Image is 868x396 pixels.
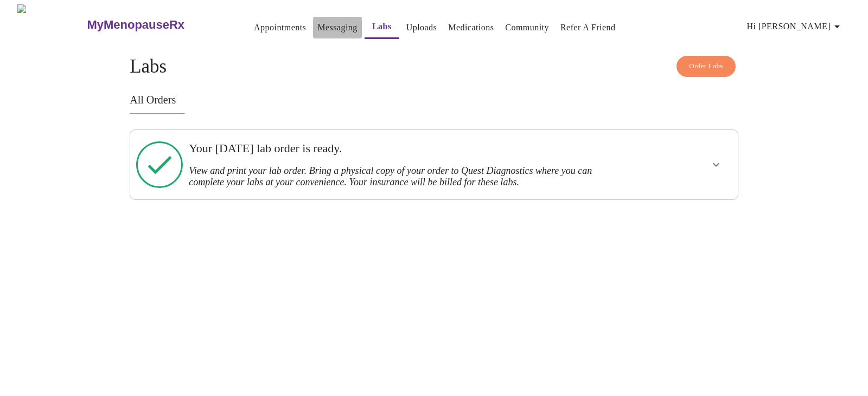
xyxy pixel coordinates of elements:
[676,56,736,77] button: Order Labs
[703,152,729,178] button: show more
[505,20,549,35] a: Community
[448,20,494,35] a: Medications
[189,141,621,155] h3: Your [DATE] lab order is ready.
[87,18,184,32] h3: MyMenopauseRx
[130,94,738,106] h3: All Orders
[560,20,616,35] a: Refer a Friend
[130,56,738,77] h4: Labs
[689,60,723,73] span: Order Labs
[743,16,848,37] button: Hi [PERSON_NAME]
[250,17,310,38] button: Appointments
[317,20,357,35] a: Messaging
[402,17,442,38] button: Uploads
[501,17,553,38] button: Community
[365,16,399,39] button: Labs
[17,4,86,45] img: MyMenopauseRx Logo
[747,19,844,34] span: Hi [PERSON_NAME]
[406,20,437,35] a: Uploads
[254,20,306,35] a: Appointments
[556,17,620,38] button: Refer a Friend
[189,165,621,188] h3: View and print your lab order. Bring a physical copy of your order to Quest Diagnostics where you...
[86,6,228,44] a: MyMenopauseRx
[313,17,361,38] button: Messaging
[372,19,392,34] a: Labs
[444,17,498,38] button: Medications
